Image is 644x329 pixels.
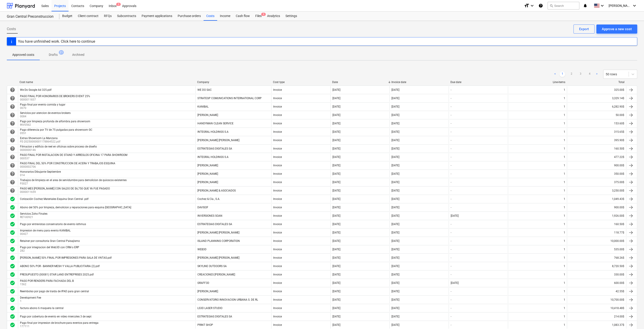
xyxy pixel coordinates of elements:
div: 900.00$ [567,204,626,211]
a: Costs [204,12,217,21]
div: 1 [563,88,565,91]
a: Analytics [264,12,283,21]
p: 0000011837 [20,98,91,102]
div: Total [569,81,624,84]
div: Invoice date [391,81,447,84]
div: Extras Showroom La Manzana [20,137,59,140]
div: [PERSON_NAME] 50% FINAL POR IMPRESIONES PARA SALA DE VNTAS.pdf [20,256,112,259]
div: Invoice is waiting for an approval [10,179,15,185]
div: [DATE] [391,223,399,226]
div: Invoice [273,147,282,150]
div: Line-items [510,81,565,84]
p: 0084 [20,115,71,118]
div: Invoice is waiting for an approval [10,112,15,118]
span: check_circle [10,221,15,227]
div: [DATE] [332,130,340,133]
a: Client contract [75,12,101,21]
div: Impresion de menu para evento KANIBAL [20,229,71,232]
div: You have unfinished work. Click here to continue [18,39,95,44]
div: [DATE] [391,139,399,142]
span: check_circle [10,230,15,235]
span: Costs [7,26,16,32]
div: Invoice was approved [10,196,15,202]
div: STRATEGP COMUNICATIONS INTERNATIONAL CORP [197,97,262,100]
div: WE DO SAC [197,88,212,91]
div: Invoice [273,239,282,243]
div: 395.90$ [567,137,626,144]
div: 160.50$ [567,145,626,152]
div: [DATE] [391,97,399,100]
div: Invoice is waiting for an approval [10,146,15,151]
div: [DATE] [391,172,399,175]
div: Invoice is waiting for an approval [10,163,15,168]
div: - [451,139,451,142]
div: 1 [563,197,565,201]
p: Approved costs [12,52,34,57]
div: Invoice was approved [10,255,15,260]
div: Files [253,12,264,21]
div: Invoice [273,105,282,108]
div: 1 [563,189,565,192]
div: DAVISOF [197,206,208,209]
div: [PERSON_NAME] [197,172,218,175]
a: Next page [594,71,600,77]
div: Invoice is waiting for an approval [10,171,15,177]
div: - [451,239,451,243]
div: 1 [563,256,565,259]
div: - [451,164,451,167]
p: 00427 [20,232,71,236]
div: 1,083.37$ [567,321,626,329]
div: Invoice is waiting for an approval [10,129,15,135]
div: Cotización Cochez Materiales Esquina Gran Central .pdf [20,197,88,201]
a: RFQs [101,12,114,21]
div: - [451,97,451,100]
div: HANDYMAN CLEAN SERVICE [197,122,234,125]
div: [DATE] [451,214,459,217]
div: Cost type [273,81,329,84]
div: Abono del 50% por limpieza, demolicion y reparaciones para esquina [GEOGRAPHIC_DATA] [20,206,131,209]
div: Filmacion y edificio de reel en oficinas sobre proceso de diseño [20,145,97,148]
div: [DATE] [391,239,399,243]
span: help [10,104,15,109]
div: 1 [563,239,565,243]
div: 1 [563,147,565,150]
div: [DATE] [332,214,340,217]
i: notifications [583,3,587,8]
div: 1 [563,223,565,226]
div: [DATE] [332,155,340,159]
div: Cost name [20,81,194,84]
p: 0551 [20,131,93,135]
div: [DATE] [391,113,399,117]
div: Pago por limpieza profunda de alfombra para showroom [20,120,90,123]
div: Invoice [273,113,282,117]
a: Income [217,12,233,21]
div: Invoice was approved [10,230,15,235]
span: help [10,112,15,118]
div: [DATE] [391,88,399,91]
a: Settings [283,12,300,21]
a: Files9 [253,12,264,21]
div: ESTRATEGIAS DIGITALES SA [197,223,232,226]
p: 0070 [20,106,66,110]
div: Invoice is waiting for an approval [10,137,15,143]
span: check_circle [10,255,15,260]
p: INV0562 [20,123,91,127]
div: 1 [563,214,565,217]
div: 1 [563,248,565,251]
div: 325.00$ [567,86,626,93]
div: WEB3D [197,248,206,251]
span: help [10,146,15,151]
div: [DATE] [391,206,399,209]
div: Invoice is waiting for an approval [10,188,15,193]
span: help [10,188,15,193]
div: - [451,256,451,259]
div: - [451,197,451,201]
div: Approve a new cost [602,26,632,32]
div: ISLAND PLANNING CORPORATION [197,239,240,243]
button: Approve a new cost [596,25,637,34]
div: PAGO FINAL POR HONORARIOS DE BROKERS EVENT 25% [20,95,90,98]
p: 0000002706 [20,165,116,169]
div: Invoice [273,97,282,100]
div: 3,250.00$ [567,187,626,194]
div: 1 [563,139,565,142]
